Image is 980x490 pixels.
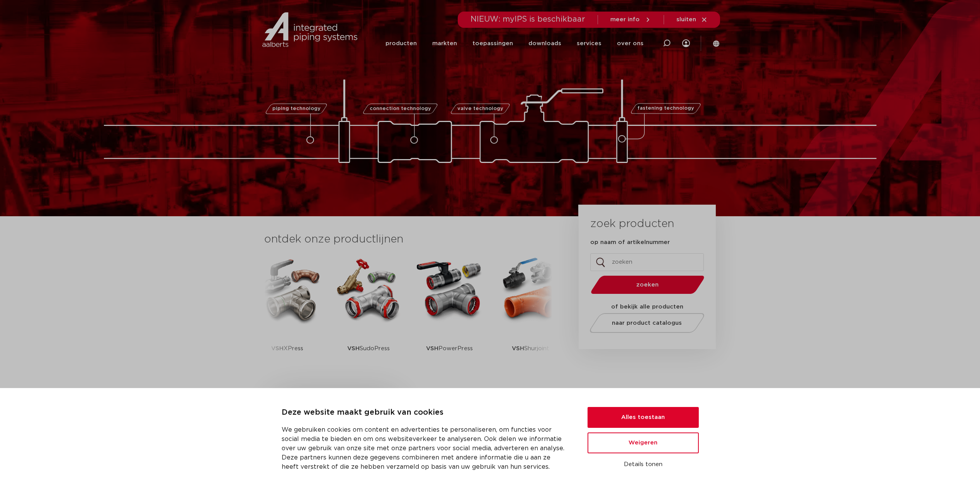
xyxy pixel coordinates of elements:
[457,106,503,111] span: valve technology
[386,29,417,58] a: producten
[676,16,708,23] a: sluiten
[588,407,699,428] button: Alles toestaan
[347,346,360,351] strong: VSH
[611,282,684,288] span: zoeken
[334,255,403,373] a: VSHSudoPress
[528,29,561,58] a: downloads
[590,239,670,246] label: op naam of artikelnummer
[611,304,683,310] strong: of bekijk alle producten
[610,16,651,23] a: meer info
[588,432,699,453] button: Weigeren
[577,29,601,58] a: services
[253,255,322,373] a: VSHXPress
[610,17,640,22] span: meer info
[369,106,431,111] span: connection technology
[588,313,706,333] a: naar product catalogus
[496,255,566,373] a: VSHShurjoint
[590,216,674,232] h3: zoek producten
[386,29,644,58] nav: Menu
[512,324,549,373] p: Shurjoint
[426,324,473,373] p: PowerPress
[347,324,390,373] p: SudoPress
[282,425,569,471] p: We gebruiken cookies om content en advertenties te personaliseren, om functies voor social media ...
[415,255,484,373] a: VSHPowerPress
[472,29,513,58] a: toepassingen
[617,29,644,58] a: over ons
[282,407,569,419] p: Deze website maakt gebruik van cookies
[590,253,704,271] input: zoeken
[588,275,707,295] button: zoeken
[264,232,552,247] h3: ontdek onze productlijnen
[612,320,682,326] span: naar product catalogus
[432,29,457,58] a: markten
[271,324,303,373] p: XPress
[470,15,585,23] span: NIEUW: myIPS is beschikbaar
[676,17,696,22] span: sluiten
[426,346,438,351] strong: VSH
[637,106,694,111] span: fastening technology
[512,346,524,351] strong: VSH
[588,458,699,471] button: Details tonen
[271,346,284,351] strong: VSH
[272,106,321,111] span: piping technology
